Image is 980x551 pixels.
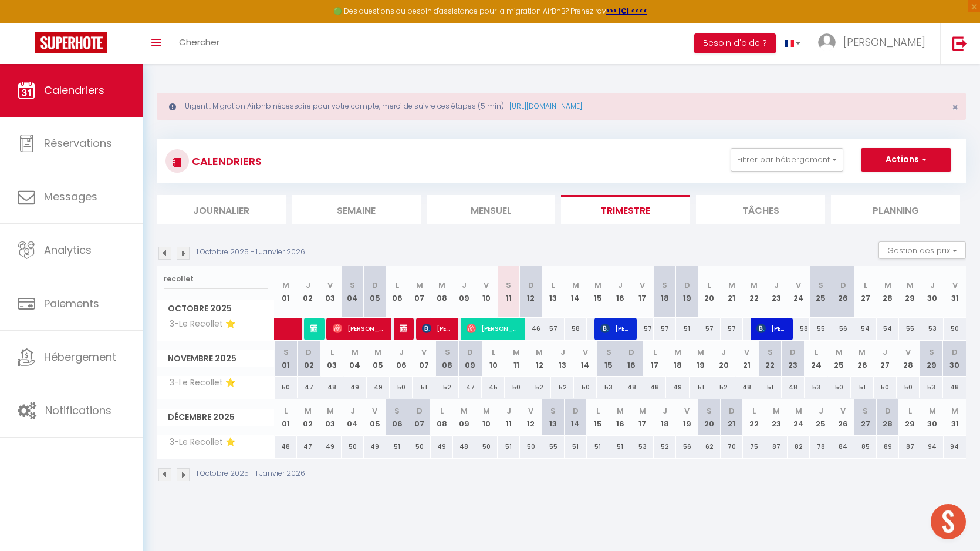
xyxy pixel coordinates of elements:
th: 07 [413,341,435,377]
div: 50 [897,377,920,398]
th: 29 [899,399,921,435]
abbr: M [773,405,780,416]
th: 04 [342,399,364,435]
th: 24 [805,341,827,377]
th: 31 [944,266,966,318]
th: 16 [620,341,643,377]
div: 50 [874,377,897,398]
abbr: V [905,347,911,358]
abbr: S [707,405,712,416]
div: 50 [574,377,597,398]
th: 09 [453,399,475,435]
div: 50 [827,377,850,398]
span: Hébergement [44,350,116,364]
abbr: D [952,347,958,358]
abbr: L [284,405,288,416]
th: 21 [721,399,743,435]
abbr: S [350,280,355,291]
th: 15 [587,266,609,318]
abbr: S [818,280,823,291]
span: Messages [44,189,97,204]
button: Actions [861,148,951,172]
th: 19 [690,341,712,377]
abbr: J [350,405,355,416]
div: 50 [342,436,364,458]
th: 07 [408,399,431,435]
abbr: M [536,347,543,358]
div: 51 [565,436,587,458]
div: 54 [877,318,899,340]
a: >>> ICI <<<< [606,6,647,16]
span: Notifications [45,403,111,418]
span: Novembre 2025 [157,350,274,367]
abbr: M [728,280,735,291]
th: 05 [364,266,386,318]
th: 25 [810,399,832,435]
th: 22 [743,399,765,435]
abbr: V [640,280,645,291]
div: 75 [743,436,765,458]
abbr: M [438,280,445,291]
span: Chercher [179,36,219,48]
th: 29 [920,341,942,377]
abbr: L [908,405,912,416]
abbr: L [440,405,444,416]
th: 03 [319,266,342,318]
div: 50 [475,436,498,458]
div: Ouvrir le chat [931,504,966,539]
button: Besoin d'aide ? [694,33,776,53]
span: [PERSON_NAME] Guayta . [400,317,407,340]
abbr: M [327,405,334,416]
th: 11 [498,266,520,318]
div: 51 [758,377,781,398]
abbr: M [859,347,866,358]
div: 49 [343,377,366,398]
div: 53 [920,377,942,398]
div: 56 [832,318,854,340]
abbr: D [573,405,579,416]
abbr: M [352,347,359,358]
abbr: D [417,405,423,416]
abbr: D [790,347,796,358]
abbr: D [628,347,634,358]
th: 04 [342,266,364,318]
abbr: M [884,280,891,291]
li: Journalier [157,195,286,224]
input: Rechercher un logement... [164,268,268,290]
div: 49 [364,436,386,458]
abbr: V [796,280,801,291]
th: 29 [899,266,921,318]
abbr: V [528,405,533,416]
th: 27 [874,341,897,377]
div: 53 [805,377,827,398]
button: Close [952,102,958,113]
th: 07 [408,266,431,318]
abbr: M [282,280,289,291]
abbr: M [305,405,312,416]
div: 48 [735,377,758,398]
abbr: V [372,405,377,416]
abbr: V [327,280,333,291]
div: 48 [782,377,805,398]
div: 58 [565,318,587,340]
th: 05 [364,399,386,435]
span: [PERSON_NAME] [756,317,786,340]
th: 10 [475,399,498,435]
abbr: V [421,347,427,358]
th: 17 [643,341,666,377]
div: Urgent : Migration Airbnb nécessaire pour votre compte, merci de suivre ces étapes (5 min) - [157,93,966,120]
abbr: S [394,405,400,416]
div: 51 [609,436,631,458]
abbr: D [372,280,378,291]
span: Réservations [44,136,112,150]
div: 55 [542,436,565,458]
th: 27 [854,399,877,435]
abbr: J [560,347,565,358]
th: 15 [587,399,609,435]
span: Analytics [44,243,92,257]
th: 25 [827,341,850,377]
div: 48 [943,377,966,398]
div: 56 [676,436,698,458]
li: Trimestre [561,195,690,224]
